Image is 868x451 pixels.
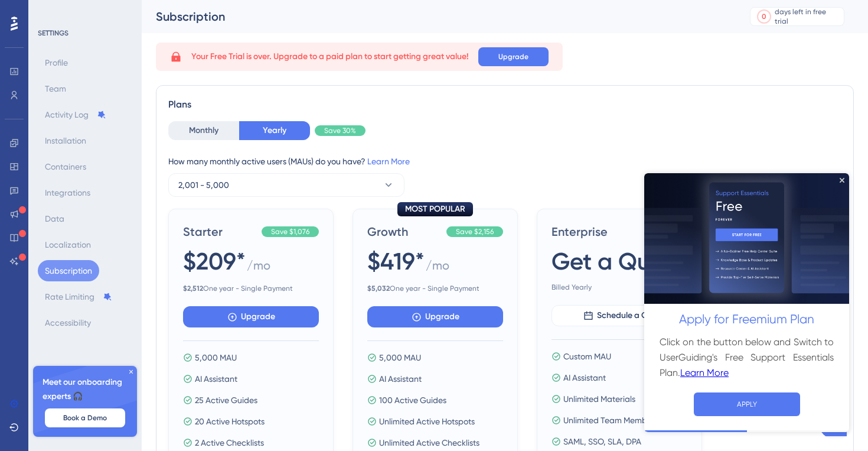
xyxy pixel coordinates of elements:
[43,375,128,404] span: Meet our onboarding experts 🎧
[597,309,656,323] span: Schedule a Call
[183,306,319,327] button: Upgrade
[178,178,229,192] span: 2,001 - 5,000
[38,208,71,229] button: Data
[38,182,97,203] button: Integrations
[168,154,841,168] div: How many monthly active users (MAUs) do you have?
[191,50,469,64] span: Your Free Trial is over. Upgrade to a paid plan to start getting great value!
[563,413,658,427] span: Unlimited Team Members
[168,173,404,197] button: 2,001 - 5,000
[195,393,257,407] span: 25 Active Guides
[38,28,133,38] div: SETTINGS
[563,349,611,364] span: Custom MAU
[241,310,275,324] span: Upgrade
[183,223,257,240] span: Starter
[379,372,422,386] span: AI Assistant
[4,7,25,28] img: launcher-image-alternative-text
[379,351,421,365] span: 5,000 MAU
[38,286,119,307] button: Rate Limiting
[38,52,75,73] button: Profile
[168,98,841,112] div: Plans
[195,436,264,450] span: 2 Active Checklists
[195,351,237,365] span: 5,000 MAU
[367,284,503,293] span: One year - Single Payment
[183,284,319,293] span: One year - Single Payment
[38,234,98,255] button: Localization
[478,47,549,66] button: Upgrade
[239,121,310,140] button: Yearly
[50,219,156,243] button: APPLY
[183,245,246,278] span: $209*
[183,284,203,293] b: $ 2,512
[9,137,195,157] h2: Apply for Freemium Plan
[397,202,473,216] div: MOST POPULAR
[563,434,641,449] span: SAML, SSO, SLA, DPA
[426,257,449,279] span: / mo
[367,284,390,293] b: $ 5,032
[425,310,459,324] span: Upgrade
[168,121,239,140] button: Monthly
[552,245,687,278] span: Get a Quote
[38,156,93,177] button: Containers
[247,257,270,279] span: / mo
[367,223,442,240] span: Growth
[379,414,475,429] span: Unlimited Active Hotspots
[367,245,425,278] span: $419*
[762,12,766,21] div: 0
[195,372,237,386] span: AI Assistant
[552,223,687,240] span: Enterprise
[379,393,446,407] span: 100 Active Guides
[775,7,840,26] div: days left in free trial
[379,436,479,450] span: Unlimited Active Checklists
[38,312,98,333] button: Accessibility
[38,104,113,125] button: Activity Log
[38,260,99,281] button: Subscription
[45,408,125,427] button: Book a Demo
[552,305,687,326] button: Schedule a Call
[156,8,720,25] div: Subscription
[324,126,356,135] span: Save 30%
[36,192,84,207] a: Learn More
[195,414,265,429] span: 20 Active Hotspots
[367,157,410,166] a: Learn More
[456,227,494,236] span: Save $2,156
[195,5,200,9] div: Close Preview
[63,413,107,423] span: Book a Demo
[563,392,635,406] span: Unlimited Materials
[498,52,528,61] span: Upgrade
[552,283,687,292] span: Billed Yearly
[15,161,190,207] h3: Click on the button below and Switch to UserGuiding's Free Support Essentials Plan.
[38,78,73,99] button: Team
[38,130,93,151] button: Installation
[563,371,606,385] span: AI Assistant
[271,227,309,236] span: Save $1,076
[367,306,503,327] button: Upgrade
